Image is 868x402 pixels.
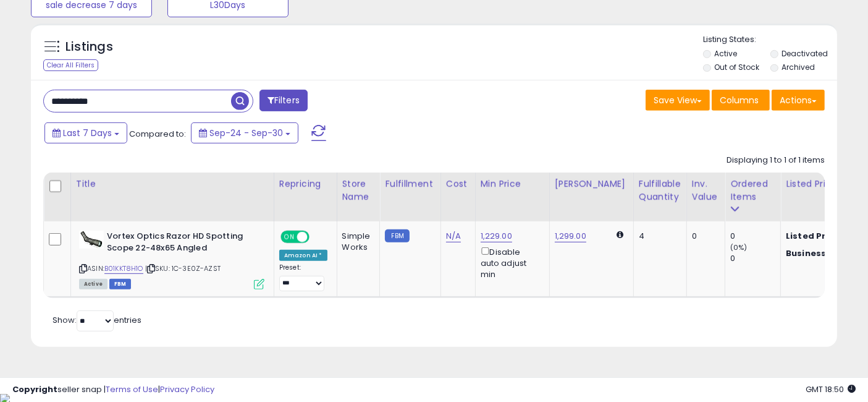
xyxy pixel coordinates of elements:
button: Columns [712,90,770,111]
span: Last 7 Days [63,127,112,139]
div: Min Price [481,177,544,190]
small: (0%) [730,242,748,252]
label: Active [715,48,738,59]
a: Privacy Policy [160,383,214,395]
div: 4 [639,231,677,242]
div: Repricing [279,177,332,190]
div: Ordered Items [730,177,775,203]
div: Amazon AI * [279,250,327,261]
b: Business Price: [786,247,854,259]
img: 318YiIKYMoL._SL40_.jpg [79,231,104,249]
div: Displaying 1 to 1 of 1 items [727,155,825,166]
div: Fulfillment [385,177,435,190]
div: Fulfillable Quantity [639,177,681,203]
b: Listed Price: [786,230,842,242]
div: Inv. value [692,177,720,203]
div: Simple Works [342,231,371,253]
span: FBM [109,279,132,289]
div: Disable auto adjust min [481,245,540,280]
div: Preset: [279,263,327,291]
span: Columns [720,94,759,106]
span: OFF [308,232,327,242]
button: Sep-24 - Sep-30 [191,122,298,143]
label: Deactivated [782,48,828,59]
div: 0 [730,253,780,264]
span: | SKU: 1C-3E0Z-AZST [145,263,221,273]
strong: Copyright [12,383,57,395]
span: Compared to: [129,128,186,140]
span: Sep-24 - Sep-30 [209,127,283,139]
div: Cost [446,177,470,190]
button: Actions [772,90,825,111]
a: 1,229.00 [481,230,512,242]
a: B01KKT8H1O [104,263,143,274]
a: N/A [446,230,461,242]
label: Out of Stock [715,62,760,72]
label: Archived [782,62,815,72]
div: Title [76,177,269,190]
span: ON [282,232,297,242]
div: ASIN: [79,231,264,288]
div: 0 [692,231,715,242]
div: 0 [730,231,780,242]
a: Terms of Use [106,383,158,395]
p: Listing States: [703,34,837,46]
span: Show: entries [53,314,141,326]
div: [PERSON_NAME] [555,177,628,190]
div: Store Name [342,177,375,203]
div: Clear All Filters [43,59,98,71]
button: Last 7 Days [44,122,127,143]
span: All listings currently available for purchase on Amazon [79,279,107,289]
b: Vortex Optics Razor HD Spotting Scope 22-48x65 Angled [107,231,257,257]
button: Save View [646,90,710,111]
div: seller snap | | [12,384,214,396]
a: 1,299.00 [555,230,586,242]
button: Filters [259,90,308,111]
span: 2025-10-8 18:50 GMT [806,383,856,395]
small: FBM [385,229,409,242]
h5: Listings [65,38,113,56]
